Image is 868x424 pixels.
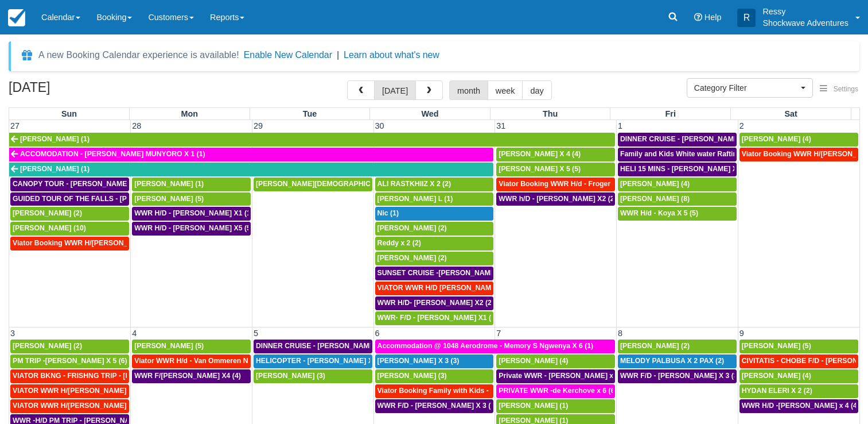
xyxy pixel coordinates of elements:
span: WWR F/D - [PERSON_NAME] X 3 (3) [620,372,740,380]
a: [PERSON_NAME] (5) [132,192,251,206]
span: Help [704,13,722,22]
span: 3 [9,329,16,338]
a: PRIVATE WWR -de Kerchove x 6 (6) [496,384,615,398]
span: [PERSON_NAME] (5) [134,342,204,350]
a: WWR H/D - [PERSON_NAME] X5 (5) [132,222,251,236]
span: | [337,50,339,60]
a: GUIDED TOUR OF THE FALLS - [PERSON_NAME] X 5 (5) [10,192,129,206]
span: MELODY PALBUSA X 2 PAX (2) [620,357,724,365]
span: [PERSON_NAME] (2) [377,224,447,232]
span: Wed [422,109,439,118]
a: [PERSON_NAME][DEMOGRAPHIC_DATA] (6) [254,178,372,191]
a: WWR H/D -[PERSON_NAME] x 4 (4) [739,399,858,413]
i: Help [694,13,702,21]
span: 28 [131,121,142,130]
span: [PERSON_NAME] (8) [620,195,690,203]
span: WWR h/D - [PERSON_NAME] X2 (2) [499,195,616,203]
span: Nic (1) [377,209,399,217]
a: WWR F/D - [PERSON_NAME] X 3 (3) [618,369,737,383]
a: [PERSON_NAME] (1) [496,399,615,413]
a: WWR- F/D - [PERSON_NAME] X1 (1) [375,311,494,325]
a: Viator WWR H/d - Van Ommeren Nick X 4 (4) [132,354,251,368]
a: [PERSON_NAME] (1) [9,133,615,147]
a: [PERSON_NAME] (3) [254,369,372,383]
span: [PERSON_NAME] (2) [620,342,690,350]
span: VIATOR WWR H/[PERSON_NAME] 2 (2) [13,402,143,410]
h2: [DATE] [9,80,154,102]
a: HELI 15 MINS - [PERSON_NAME] X4 (4) [618,163,737,176]
a: VIATOR WWR H/D [PERSON_NAME] 4 (4) [375,282,494,295]
span: GUIDED TOUR OF THE FALLS - [PERSON_NAME] X 5 (5) [13,195,201,203]
a: VIATOR WWR H/[PERSON_NAME] 2 (2) [10,399,129,413]
span: 30 [374,121,386,130]
span: DINNER CRUISE - [PERSON_NAME] X3 (3) [256,342,398,350]
span: [PERSON_NAME] (5) [742,342,811,350]
a: VIATOR BKNG - FRISHNG TRIP - [PERSON_NAME] X 5 (4) [10,369,129,383]
span: WWR H/d - Koya X 5 (5) [620,209,698,217]
button: [DATE] [374,80,416,100]
span: VIATOR BKNG - FRISHNG TRIP - [PERSON_NAME] X 5 (4) [13,372,205,380]
span: VIATOR WWR H/D [PERSON_NAME] 4 (4) [377,284,515,292]
a: Family and Kids White water Rafting - [PERSON_NAME] X4 (4) [618,148,737,161]
a: [PERSON_NAME] (1) [9,163,493,176]
a: Viator Booking WWR H/d - Froger Julien X1 (1) [496,178,615,191]
button: Category Filter [687,78,813,98]
div: A new Booking Calendar experience is available! [38,48,239,62]
a: Learn about what's new [344,50,439,60]
span: [PERSON_NAME] (4) [620,180,690,188]
span: [PERSON_NAME] (3) [256,372,325,380]
a: ACCOMODATION - [PERSON_NAME] MUNYORO X 1 (1) [9,148,493,161]
a: [PERSON_NAME] X 3 (3) [375,354,494,368]
a: [PERSON_NAME] (4) [739,133,858,147]
div: R [737,9,756,27]
span: [PERSON_NAME] (1) [20,135,89,143]
a: [PERSON_NAME] (2) [375,222,494,236]
span: WWR- F/D - [PERSON_NAME] X1 (1) [377,314,497,322]
span: Reddy x 2 (2) [377,239,421,247]
button: day [522,80,551,100]
a: Nic (1) [375,207,494,221]
span: Family and Kids White water Rafting - [PERSON_NAME] X4 (4) [620,150,828,158]
a: WWR H/d - Koya X 5 (5) [618,207,737,221]
span: PM TRIP -[PERSON_NAME] X 5 (6) [13,357,127,365]
span: DINNER CRUISE - [PERSON_NAME] X4 (4) [620,135,762,143]
a: MELODY PALBUSA X 2 PAX (2) [618,354,737,368]
a: [PERSON_NAME] (10) [10,222,129,236]
span: Private WWR - [PERSON_NAME] x1 (1) [499,372,628,380]
span: Viator Booking WWR H/d - Froger Julien X1 (1) [499,180,653,188]
span: 6 [374,329,381,338]
a: [PERSON_NAME] X 5 (5) [496,163,615,176]
a: WWR h/D - [PERSON_NAME] X2 (2) [496,192,615,206]
a: [PERSON_NAME] (5) [132,340,251,353]
span: [PERSON_NAME] (4) [742,372,811,380]
span: WWR F/[PERSON_NAME] X4 (4) [134,372,241,380]
span: 9 [738,329,745,338]
a: [PERSON_NAME] X 4 (4) [496,148,615,161]
a: HELICOPTER - [PERSON_NAME] X 3 (3) [254,354,372,368]
button: Settings [813,81,865,98]
span: [PERSON_NAME] (5) [134,195,204,203]
span: WWR H/D - [PERSON_NAME] X5 (5) [134,224,253,232]
a: Private WWR - [PERSON_NAME] x1 (1) [496,369,615,383]
span: ALI RASTKHIIZ X 2 (2) [377,180,451,188]
a: VIATOR WWR H/[PERSON_NAME] 2 (2) [10,384,129,398]
a: CANOPY TOUR - [PERSON_NAME] X5 (5) [10,178,129,191]
a: CIVITATIS - CHOBE F/D - [PERSON_NAME] X 2 (3) [739,354,858,368]
button: week [488,80,523,100]
a: WWR F/[PERSON_NAME] X4 (4) [132,369,251,383]
span: WWR H/D- [PERSON_NAME] X2 (2) [377,299,494,307]
a: Viator Booking WWR H/[PERSON_NAME] [PERSON_NAME][GEOGRAPHIC_DATA] (1) [10,237,129,250]
a: [PERSON_NAME] (2) [10,207,129,221]
span: Mon [181,109,198,118]
span: WWR H/D -[PERSON_NAME] x 4 (4) [742,402,859,410]
a: Viator Booking WWR H/[PERSON_NAME] 4 (4) [739,148,858,161]
span: [PERSON_NAME] (1) [134,180,204,188]
a: WWR F/D - [PERSON_NAME] X 3 (3) [375,399,494,413]
a: DINNER CRUISE - [PERSON_NAME] X3 (3) [254,340,372,353]
a: WWR H/D- [PERSON_NAME] X2 (2) [375,296,494,310]
a: [PERSON_NAME] (2) [618,340,737,353]
a: [PERSON_NAME] (8) [618,192,737,206]
img: checkfront-main-nav-mini-logo.png [8,9,25,26]
span: 7 [495,329,502,338]
a: Viator Booking Family with Kids - [PERSON_NAME] 4 (4) [375,384,494,398]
